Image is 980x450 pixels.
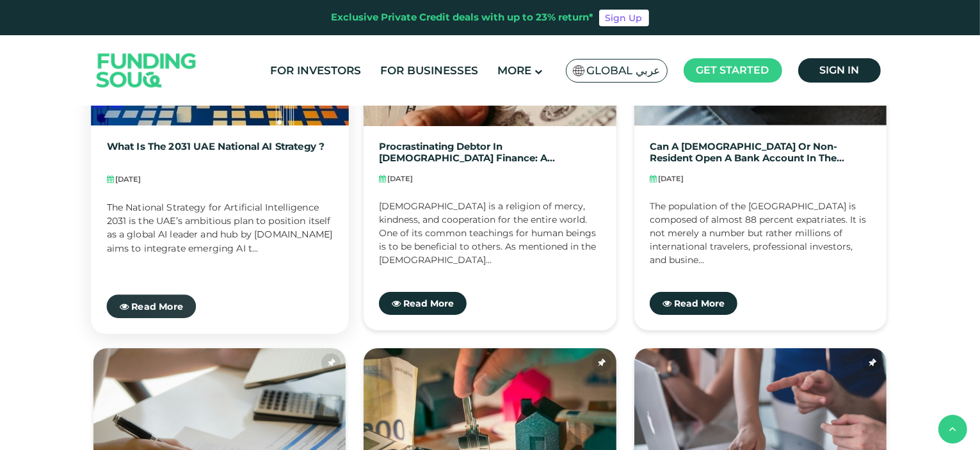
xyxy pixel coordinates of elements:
a: For Businesses [377,60,481,81]
a: What Is The 2031 UAE National AI Strategy ? [106,141,325,164]
span: Read More [403,298,454,309]
a: Sign in [798,58,881,83]
span: [DATE] [387,174,413,183]
span: Get started [696,64,769,76]
span: Read More [131,300,183,312]
button: back [938,415,967,444]
div: Exclusive Private Credit deals with up to 23% return* [332,10,594,25]
img: SA Flag [573,65,584,76]
span: [DATE] [115,174,141,183]
span: Global عربي [587,63,661,78]
a: Sign Up [599,10,649,26]
a: Can a [DEMOGRAPHIC_DATA] or non-resident open a bank account in the [GEOGRAPHIC_DATA]? [650,141,872,164]
div: The National Strategy for Artificial Intelligence 2031 is the UAE’s ambitious plan to position it... [106,200,333,266]
a: Procrastinating Debtor in [DEMOGRAPHIC_DATA] Finance: A [DEMOGRAPHIC_DATA]-Based Guide of debt in... [379,141,601,164]
a: Read More [650,292,737,315]
a: For Investors [267,60,364,81]
span: Sign in [819,64,859,76]
a: Read More [106,294,196,318]
span: More [497,64,531,77]
a: Read More [379,292,467,315]
span: Read More [674,298,725,309]
span: [DATE] [658,174,684,183]
img: Logo [84,38,209,103]
div: [DEMOGRAPHIC_DATA] is a religion of mercy, kindness, and cooperation for the entire world. One of... [379,200,601,264]
div: The population of the [GEOGRAPHIC_DATA] is composed of almost 88 percent expatriates. It is not m... [650,200,872,264]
